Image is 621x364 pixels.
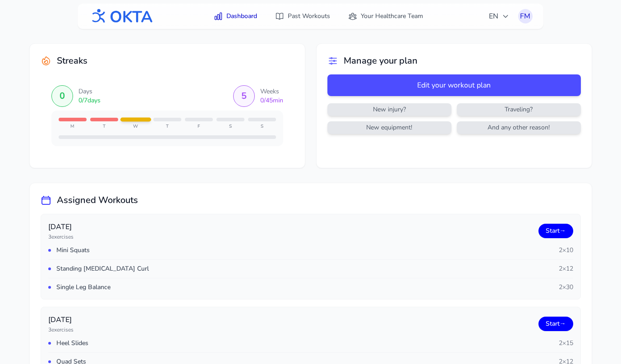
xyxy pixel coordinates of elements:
button: EN [483,7,515,25]
span: Single Leg Balance [56,283,110,292]
div: 0 [60,90,65,102]
p: 3 exercises [48,326,74,333]
span: 2 × 15 [559,339,573,348]
h2: Assigned Workouts [57,194,138,207]
div: 0 / 7 days [78,96,101,105]
p: 3 exercises [48,233,74,240]
span: Traveling? [459,105,579,114]
img: OKTA logo [88,5,153,28]
div: W [122,123,150,130]
div: S [216,123,244,130]
span: And any other reason! [459,123,579,132]
div: Weeks [260,87,283,96]
div: T [153,123,181,130]
div: T [90,123,118,130]
span: New injury? [329,105,450,114]
p: [DATE] [48,221,74,232]
span: New equipment! [329,123,450,132]
a: Dashboard [208,8,262,24]
div: M [59,123,87,130]
a: Your Healthcare Team [343,8,428,24]
button: FM [518,9,533,23]
a: Past Workouts [270,8,336,24]
p: [DATE] [48,314,74,325]
span: 2 × 30 [559,283,573,292]
button: Edit your workout plan [327,74,581,96]
span: Standing [MEDICAL_DATA] Curl [56,264,149,273]
span: 2 × 10 [559,246,573,255]
h2: Manage your plan [344,55,418,67]
div: 0 / 45 min [260,96,283,105]
span: Mini Squats [56,246,90,255]
div: F [185,123,213,130]
span: EN [489,11,509,22]
span: Heel Slides [56,339,88,348]
div: Days [78,87,101,96]
div: S [248,123,276,130]
h2: Streaks [57,55,87,67]
a: Start→ [538,224,573,238]
span: 2 × 12 [559,264,573,273]
a: Start→ [538,317,573,331]
div: 5 [241,90,247,102]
